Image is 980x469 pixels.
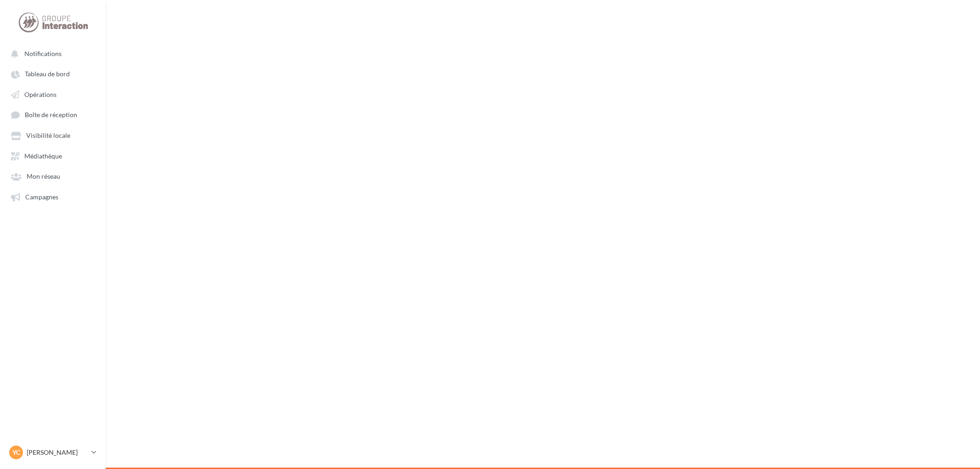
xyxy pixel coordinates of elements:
[7,444,98,461] a: YC [PERSON_NAME]
[25,70,70,78] span: Tableau de bord
[6,168,100,184] a: Mon réseau
[6,86,100,102] a: Opérations
[6,147,100,164] a: Médiathèque
[27,448,88,457] p: [PERSON_NAME]
[24,152,62,160] span: Médiathèque
[24,90,57,98] span: Opérations
[6,65,100,82] a: Tableau de bord
[27,173,60,181] span: Mon réseau
[6,127,100,143] a: Visibilité locale
[6,45,96,62] button: Notifications
[24,50,62,57] span: Notifications
[25,111,77,119] span: Boîte de réception
[6,188,100,205] a: Campagnes
[25,193,58,201] span: Campagnes
[12,448,20,457] span: YC
[26,132,70,140] span: Visibilité locale
[6,106,100,123] a: Boîte de réception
